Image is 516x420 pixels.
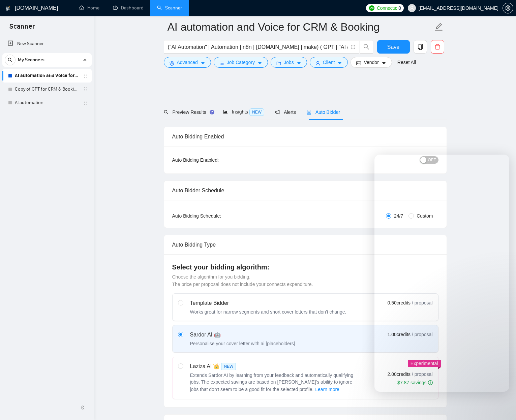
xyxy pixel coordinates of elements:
a: Copy of GPT for CRM & Booking [15,83,79,96]
span: copy [414,44,427,50]
span: holder [83,87,88,92]
a: AI automation and Voice for CRM & Booking [15,69,79,83]
span: Scanner [4,22,40,36]
button: Laziza AI NEWExtends Sardor AI by learning from your feedback and automatically qualifying jobs. ... [315,385,340,393]
span: Alerts [275,109,296,115]
button: settingAdvancedcaret-down [164,57,211,68]
span: caret-down [337,61,342,66]
a: setting [503,5,513,11]
div: Auto Bidding Enabled [172,127,438,146]
li: My Scanners [2,53,92,109]
button: delete [431,40,444,54]
a: searchScanner [157,5,182,11]
span: caret-down [382,61,386,66]
button: setting [503,3,513,13]
span: search [5,58,15,62]
span: setting [170,61,174,66]
span: area-chart [223,109,228,114]
span: Save [387,43,399,51]
span: 0 [398,4,401,12]
button: barsJob Categorycaret-down [214,57,268,68]
span: user [315,61,320,66]
div: Personalise your cover letter with ai [placeholders] [190,340,295,347]
span: Vendor [364,59,378,66]
span: double-left [80,404,87,411]
span: Jobs [284,59,294,66]
button: copy [414,40,427,54]
span: edit [434,23,443,31]
input: Search Freelance Jobs... [168,43,348,51]
div: Laziza AI [190,362,359,370]
span: Insights [223,109,264,115]
h4: Select your bidding algorithm: [172,262,438,272]
span: holder [83,100,88,105]
span: Advanced [177,59,198,66]
span: Connects: [377,4,397,12]
span: setting [503,5,513,11]
div: Works great for narrow segments and short cover letters that don't change. [190,309,346,315]
span: Learn more [315,386,339,393]
button: search [360,40,373,54]
button: search [5,55,16,65]
span: caret-down [297,61,301,66]
span: Extends Sardor AI by learning from your feedback and automatically qualifying jobs. The expected ... [190,373,354,392]
div: Auto Bidding Type [172,235,438,254]
span: 👑 [213,362,220,370]
div: Auto Bidding Enabled: [172,156,261,164]
span: user [409,6,414,10]
span: idcard [356,61,361,66]
a: Reset All [397,59,416,66]
input: Scanner name... [168,19,433,35]
li: New Scanner [2,37,92,51]
div: Tooltip anchor [209,109,215,115]
span: search [164,110,169,115]
button: userClientcaret-down [310,57,348,68]
a: New Scanner [8,37,86,51]
a: AI automation [15,96,79,109]
span: delete [431,44,444,50]
span: Client [323,59,335,66]
span: NEW [221,363,236,370]
span: holder [83,73,88,78]
div: Auto Bidding Schedule: [172,212,261,220]
button: idcardVendorcaret-down [351,57,392,68]
iframe: To enrich screen reader interactions, please activate Accessibility in Grammarly extension settings [493,397,509,413]
iframe: To enrich screen reader interactions, please activate Accessibility in Grammarly extension settings [374,155,509,392]
a: homeHome [79,5,99,11]
button: folderJobscaret-down [271,57,307,68]
span: Auto Bidder [307,109,340,115]
div: Auto Bidder Schedule [172,181,438,200]
span: folder [276,61,281,66]
span: search [360,44,373,50]
span: caret-down [201,61,205,66]
img: logo [6,3,10,14]
span: My Scanners [18,53,44,67]
span: info-circle [351,45,355,49]
a: dashboardDashboard [113,5,144,11]
span: Choose the algorithm for you bidding. The price per proposal does not include your connects expen... [172,274,313,287]
span: Job Category [227,59,255,66]
span: bars [219,61,224,66]
span: caret-down [257,61,262,66]
span: notification [275,110,280,115]
span: Preview Results [164,109,212,115]
div: Sardor AI 🤖 [190,331,295,339]
button: Save [377,40,410,54]
div: Template Bidder [190,299,346,307]
span: NEW [249,108,264,116]
img: upwork-logo.png [369,5,374,11]
span: robot [307,110,311,115]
